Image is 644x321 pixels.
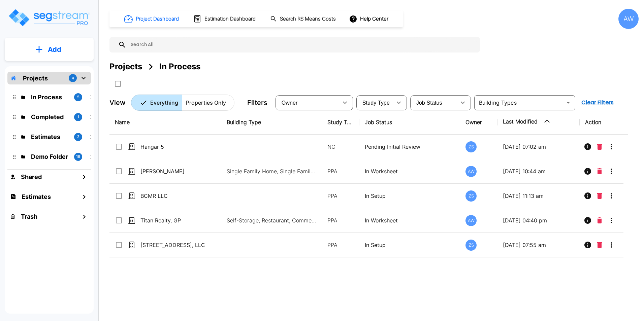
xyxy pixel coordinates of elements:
[503,241,574,249] p: [DATE] 07:55 am
[365,143,455,151] p: Pending Initial Review
[563,98,573,107] button: Open
[8,8,90,27] img: Logo
[503,192,574,200] p: [DATE] 11:13 am
[23,74,48,83] p: Projects
[605,214,618,227] button: More-Options
[359,110,460,135] th: Job Status
[126,37,477,52] input: Search All
[21,212,37,221] h1: Trash
[31,152,69,161] p: Demo Folder
[327,192,354,200] p: PPA
[594,165,605,178] button: Delete
[594,214,605,227] button: Delete
[277,93,338,112] div: Select
[460,110,497,135] th: Owner
[140,216,208,224] p: Titan Realty, GP
[109,61,142,73] div: Projects
[362,100,390,106] span: Study Type
[580,110,628,135] th: Action
[159,61,200,73] div: In Process
[581,189,594,203] button: Info
[227,167,318,175] p: Single Family Home, Single Family Home Site
[605,165,618,178] button: More-Options
[594,189,605,203] button: Delete
[327,143,354,151] p: NC
[267,12,340,26] button: Search RS Means Costs
[191,12,259,26] button: Estimation Dashboard
[497,110,580,135] th: Last Modified
[465,240,477,251] div: ZS
[72,75,74,81] p: 4
[605,189,618,203] button: More-Options
[77,134,79,140] p: 2
[140,167,208,175] p: [PERSON_NAME]
[77,94,79,100] p: 5
[365,216,455,224] p: In Worksheet
[109,110,221,135] th: Name
[465,215,477,226] div: AW
[5,40,94,59] button: Add
[476,98,562,107] input: Building Types
[465,190,477,202] div: ZS
[594,140,605,153] button: Delete
[111,77,125,91] button: SelectAll
[282,100,298,106] span: Owner
[327,216,354,224] p: PPA
[503,167,574,175] p: [DATE] 10:44 am
[140,192,208,200] p: BCMR LLC
[31,132,69,141] p: Estimates
[136,15,179,23] h1: Project Dashboard
[605,238,618,252] button: More-Options
[140,143,208,151] p: Hangar 5
[121,11,183,26] button: Project Dashboard
[227,216,318,224] p: Self-Storage, Restaurant, Commercial Property Site
[31,112,69,121] p: Completed
[358,93,392,112] div: Select
[581,214,594,227] button: Info
[327,167,354,175] p: PPA
[48,44,61,55] p: Add
[581,238,594,252] button: Info
[221,110,322,135] th: Building Type
[416,100,442,106] span: Job Status
[76,154,80,159] p: 16
[618,9,639,29] div: AW
[605,140,618,153] button: More-Options
[131,95,182,111] button: Everything
[21,172,42,181] h1: Shared
[465,141,477,152] div: ZS
[22,192,51,201] h1: Estimates
[322,110,359,135] th: Study Type
[150,99,178,107] p: Everything
[186,99,226,107] p: Properties Only
[581,140,594,153] button: Info
[365,192,455,200] p: In Setup
[131,95,234,111] div: Platform
[365,167,455,175] p: In Worksheet
[348,12,391,25] button: Help Center
[327,241,354,249] p: PPA
[247,98,267,108] p: Filters
[204,15,256,23] h1: Estimation Dashboard
[503,143,574,151] p: [DATE] 07:02 am
[594,238,605,252] button: Delete
[465,166,477,177] div: AW
[503,216,574,224] p: [DATE] 04:40 pm
[31,93,69,102] p: In Process
[581,165,594,178] button: Info
[365,241,455,249] p: In Setup
[77,114,79,120] p: 1
[579,96,616,109] button: Clear Filters
[182,95,234,111] button: Properties Only
[140,241,208,249] p: [STREET_ADDRESS], LLC
[109,98,126,108] p: View
[280,15,336,23] h1: Search RS Means Costs
[412,93,456,112] div: Select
